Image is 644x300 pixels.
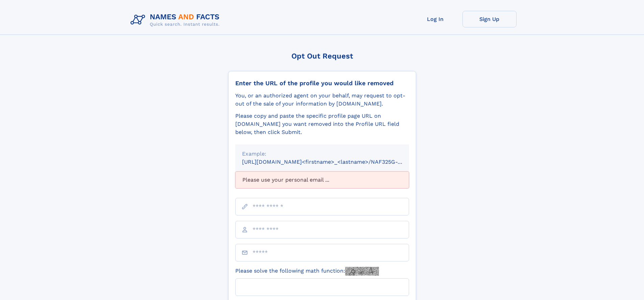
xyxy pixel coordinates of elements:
div: Opt Out Request [228,52,416,60]
div: Enter the URL of the profile you would like removed [235,79,409,87]
div: Please use your personal email ... [235,171,409,188]
a: Log In [408,11,462,27]
small: [URL][DOMAIN_NAME]<firstname>_<lastname>/NAF325G-xxxxxxxx [242,159,422,165]
label: Please solve the following math function: [235,267,379,276]
div: You, or an authorized agent on your behalf, may request to opt-out of the sale of your informatio... [235,92,409,108]
img: Logo Names and Facts [128,11,225,29]
div: Example: [242,150,402,158]
a: Sign Up [462,11,517,27]
div: Please copy and paste the specific profile page URL on [DOMAIN_NAME] you want removed into the Pr... [235,112,409,136]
